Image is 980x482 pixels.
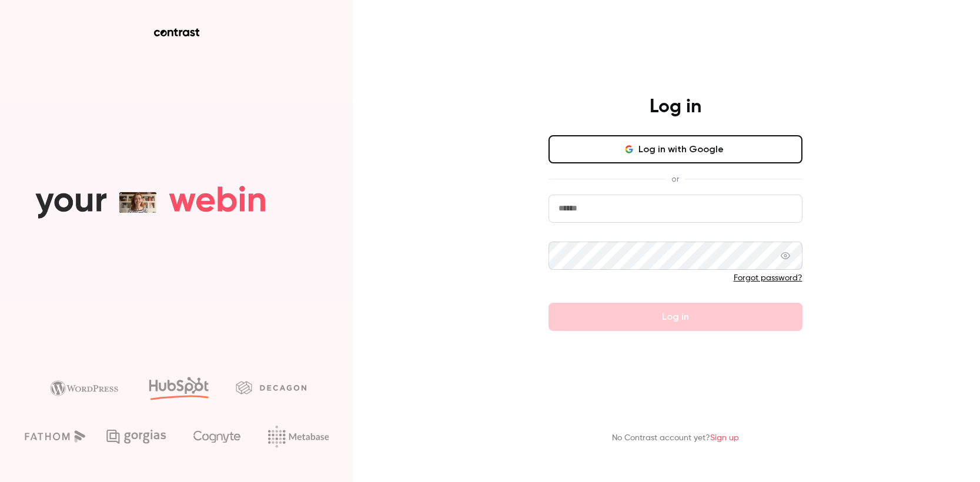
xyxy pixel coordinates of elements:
a: Sign up [710,434,739,442]
span: or [665,173,685,185]
p: No Contrast account yet? [612,432,739,444]
button: Log in with Google [548,135,802,163]
a: Forgot password? [734,274,802,282]
img: decagon [236,381,306,394]
h4: Log in [650,95,701,119]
